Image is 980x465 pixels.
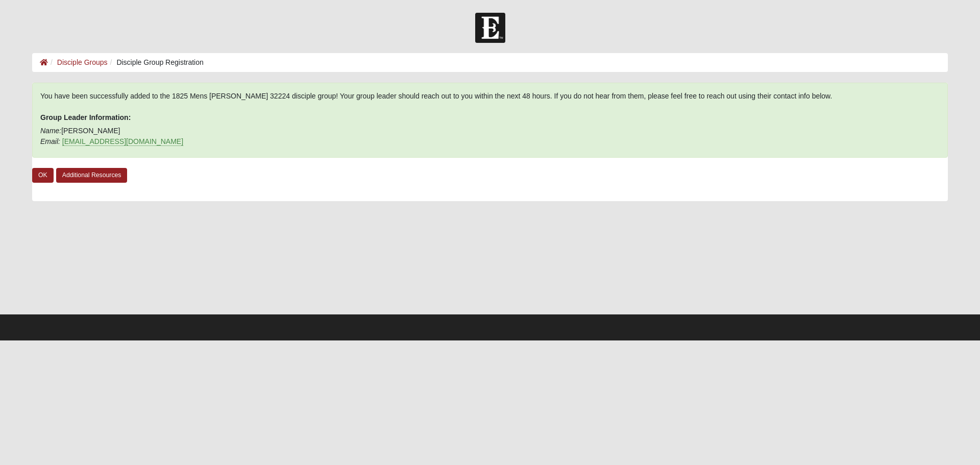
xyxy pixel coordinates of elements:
li: Disciple Group Registration [108,57,204,68]
b: Group Leader Information: [40,113,131,121]
a: Additional Resources [56,168,128,183]
a: [EMAIL_ADDRESS][DOMAIN_NAME] [62,137,183,146]
i: Name: [40,127,61,135]
img: Church of Eleven22 Logo [475,13,505,43]
div: You have been successfully added to the 1825 Mens [PERSON_NAME] 32224 disciple group! Your group ... [32,83,948,158]
i: Email: [40,137,60,145]
a: Disciple Groups [57,58,108,66]
a: OK [32,168,54,183]
p: [PERSON_NAME] [40,126,940,147]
